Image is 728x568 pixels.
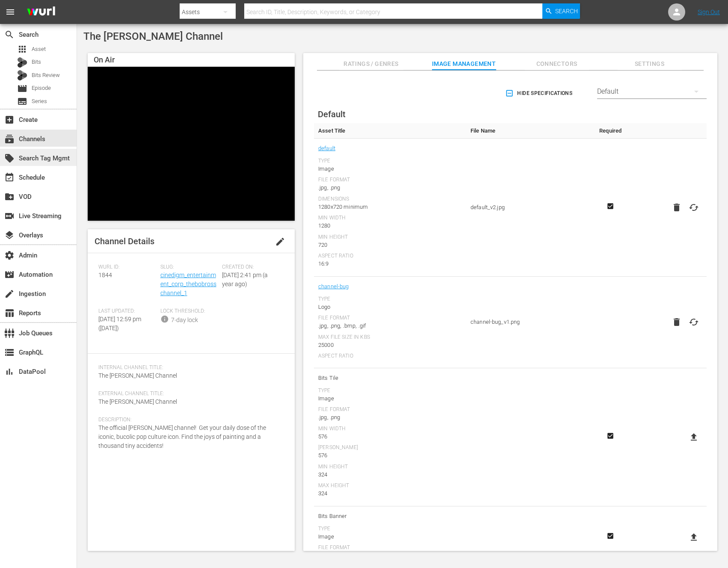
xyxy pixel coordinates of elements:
span: The [PERSON_NAME] Channel [83,30,223,42]
td: channel-bug_v1.png [466,277,595,368]
div: Dimensions [318,196,462,203]
div: Type [318,158,462,165]
span: Slug: [160,264,218,271]
span: Overlays [4,230,15,240]
div: Aspect Ratio [318,353,462,360]
span: Lock Threshold: [160,308,218,315]
div: Min Height [318,234,462,241]
span: The [PERSON_NAME] Channel [98,398,177,405]
span: Schedule [4,172,15,183]
th: File Name [466,123,595,139]
div: .jpg, .png [318,413,462,422]
div: File Format [318,177,462,183]
span: Automation [4,269,15,280]
span: info [160,315,169,323]
span: Hide Specifications [507,89,572,98]
div: Bits [17,57,27,68]
div: File Format [318,315,462,322]
div: Type [318,296,462,303]
span: Series [17,96,27,106]
a: channel-bug [318,281,349,292]
span: Episode [17,83,27,94]
div: 324 [318,470,462,479]
span: Settings [618,59,682,69]
div: 720 [318,241,462,249]
span: Image Management [432,59,496,69]
div: 576 [318,451,462,460]
span: Bits Banner [318,511,462,522]
span: GraphQL [4,347,15,358]
th: Asset Title [314,123,466,139]
div: Type [318,388,462,394]
span: local_offer [4,153,15,163]
button: Search [542,3,580,19]
div: Image [318,165,462,173]
div: Logo [318,303,462,311]
a: cinedigm_entertainment_corp_thebobrosschannel_1 [160,272,216,296]
svg: Required [605,532,616,540]
div: 324 [318,489,462,498]
div: Video Player [88,67,295,221]
span: Channel Details [95,236,154,246]
div: File Format [318,544,462,551]
div: 7-day lock [171,316,198,325]
div: 576 [318,432,462,441]
svg: Required [605,432,616,440]
span: Internal Channel Title: [98,364,280,371]
span: On Air [94,55,115,64]
span: Ingestion [4,289,15,299]
div: Aspect Ratio [318,253,462,260]
div: [PERSON_NAME] [318,444,462,451]
img: ans4CAIJ8jUAAAAAAAAAAAAAAAAAAAAAAAAgQb4GAAAAAAAAAAAAAAAAAAAAAAAAJMjXAAAAAAAAAAAAAAAAAAAAAAAAgAT5G... [21,2,62,22]
span: Search [4,30,15,40]
a: Sign Out [698,9,720,15]
span: Bits Tile [318,373,462,384]
span: Bits Review [32,71,60,80]
span: subscriptions [4,134,15,144]
span: Connectors [525,59,589,69]
span: External Channel Title: [98,390,280,397]
div: Min Width [318,215,462,222]
span: Job Queues [4,328,15,338]
div: Image [318,394,462,403]
span: [DATE] 2:41 pm (a year ago) [222,272,268,287]
span: Search [555,3,578,19]
div: 25000 [318,341,462,349]
span: Default [318,109,346,119]
span: Admin [4,250,15,260]
span: Bits [32,58,41,66]
span: DataPool [4,367,15,377]
div: Default [597,80,707,104]
span: Reports [4,308,15,318]
span: Asset [32,45,46,53]
div: Bits Review [17,70,27,80]
div: .jpg, .png, .bmp, .gif [318,322,462,330]
span: Episode [32,84,51,92]
span: The [PERSON_NAME] Channel [98,372,177,379]
button: Hide Specifications [503,81,576,105]
svg: Required [605,202,616,210]
span: Description: [98,417,280,423]
div: Min Height [318,464,462,470]
span: edit [275,237,285,247]
div: File Format [318,406,462,413]
div: 1280 [318,222,462,230]
span: VOD [4,192,15,202]
div: 1280x720 minimum [318,203,462,211]
a: default [318,143,335,154]
span: menu [5,7,15,17]
div: .jpg, .png [318,183,462,192]
span: 1844 [98,272,112,278]
div: Max Height [318,482,462,489]
span: Wurl ID: [98,264,156,271]
div: Max File Size In Kbs [318,334,462,341]
span: [DATE] 12:59 pm ([DATE]) [98,316,141,331]
button: edit [270,231,290,252]
span: Live Streaming [4,211,15,221]
span: The official [PERSON_NAME] channel! Get your daily dose of the iconic, bucolic pop culture icon. ... [98,424,266,449]
div: Min Width [318,426,462,432]
span: Asset [17,44,27,54]
th: Required [595,123,627,139]
td: default_v2.jpg [466,139,595,277]
div: 16:9 [318,260,462,268]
